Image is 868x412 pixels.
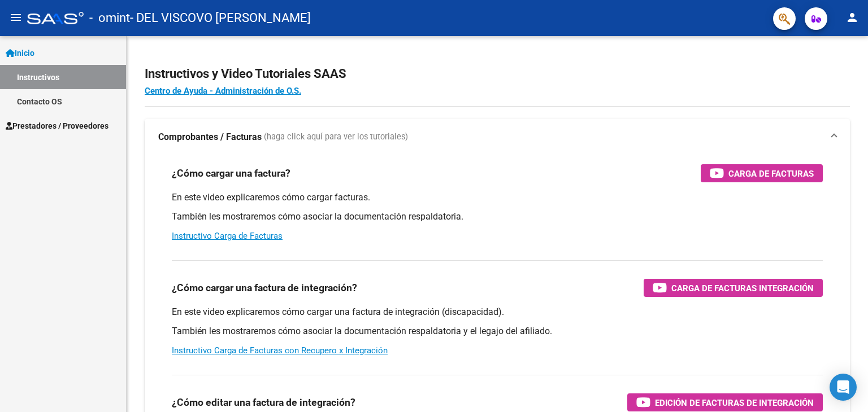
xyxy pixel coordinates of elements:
[172,231,283,241] a: Instructivo Carga de Facturas
[172,165,290,181] h3: ¿Cómo cargar una factura?
[145,63,850,85] h2: Instructivos y Video Tutoriales SAAS
[830,374,857,401] div: Open Intercom Messenger
[9,11,23,24] mat-icon: menu
[264,131,408,143] span: (haga click aquí para ver los tutoriales)
[845,11,859,24] mat-icon: person
[172,280,357,296] h3: ¿Cómo cargar una factura de integración?
[145,86,301,96] a: Centro de Ayuda - Administración de O.S.
[644,279,823,297] button: Carga de Facturas Integración
[655,396,814,410] span: Edición de Facturas de integración
[172,306,823,318] p: En este video explicaremos cómo cargar una factura de integración (discapacidad).
[130,6,311,30] span: - DEL VISCOVO [PERSON_NAME]
[701,164,823,182] button: Carga de Facturas
[627,393,823,411] button: Edición de Facturas de integración
[172,191,823,204] p: En este video explicaremos cómo cargar facturas.
[6,120,108,132] span: Prestadores / Proveedores
[145,119,850,155] mat-expansion-panel-header: Comprobantes / Facturas (haga click aquí para ver los tutoriales)
[172,395,355,410] h3: ¿Cómo editar una factura de integración?
[728,166,814,181] span: Carga de Facturas
[172,345,388,356] a: Instructivo Carga de Facturas con Recupero x Integración
[6,47,34,59] span: Inicio
[172,325,823,338] p: También les mostraremos cómo asociar la documentación respaldatoria y el legajo del afiliado.
[671,281,814,295] span: Carga de Facturas Integración
[172,211,823,223] p: También les mostraremos cómo asociar la documentación respaldatoria.
[89,6,130,30] span: - omint
[158,131,262,143] strong: Comprobantes / Facturas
